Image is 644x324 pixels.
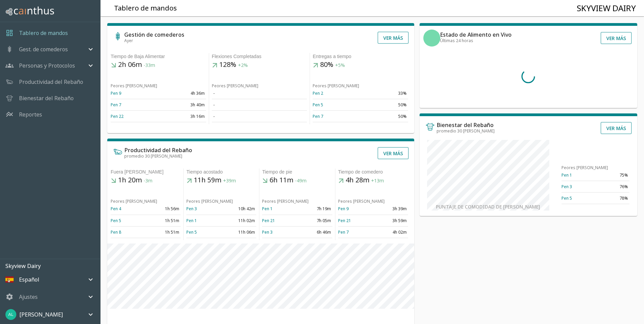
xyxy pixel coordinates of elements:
[212,111,307,122] td: -
[562,195,572,201] a: Pen 5
[262,206,273,212] a: Pen 1
[601,32,632,44] button: Ver más
[338,176,408,185] h5: 4h 28m
[186,229,197,235] a: Pen 5
[144,62,155,69] span: -33m
[338,206,349,212] a: Pen 9
[111,206,121,212] a: Pen 4
[19,293,38,301] p: Ajustes
[19,45,68,53] p: Gest. de comederos
[361,111,408,122] td: 50%
[111,60,206,70] h5: 2h 06m
[437,122,495,128] h6: Bienestar del Rebaño
[124,153,182,159] span: promedio 30 [PERSON_NAME]
[440,38,473,43] span: Últimas 24 horas
[212,53,307,60] div: Flexiones Completadas
[114,4,177,13] h5: Tablero de mandos
[262,229,273,235] a: Pen 3
[5,309,16,320] img: 44e0c0982e0157911c4f20c2b3bd867d
[186,168,256,176] div: Tiempo acostado
[297,203,332,215] td: 7h 19m
[378,32,409,44] button: Ver más
[373,226,408,238] td: 4h 02m
[338,218,351,223] a: Pen 21
[361,99,408,111] td: 50%
[19,310,63,319] p: [PERSON_NAME]
[158,99,206,111] td: 3h 40m
[212,99,307,111] td: -
[373,215,408,226] td: 3h 59m
[186,176,256,185] h5: 11h 59m
[378,147,409,159] button: Ver más
[295,178,307,184] span: -49m
[338,229,349,235] a: Pen 7
[158,111,206,122] td: 3h 16m
[262,218,275,223] a: Pen 21
[262,198,309,204] span: Peores [PERSON_NAME]
[111,198,157,204] span: Peores [PERSON_NAME]
[313,53,408,60] div: Entregas a tiempo
[562,165,608,170] span: Peores [PERSON_NAME]
[146,226,181,238] td: 1h 51m
[595,181,629,193] td: 76%
[111,102,121,108] a: Pen 7
[186,198,233,204] span: Peores [PERSON_NAME]
[19,110,42,119] a: Reportes
[562,172,572,178] a: Pen 1
[19,94,74,102] a: Bienestar del Rebaño
[297,226,332,238] td: 6h 46m
[19,29,68,37] a: Tablero de mandos
[313,90,323,96] a: Pen 2
[186,206,197,212] a: Pen 3
[19,61,75,70] p: Personas y Protocolos
[371,178,384,184] span: +13m
[186,218,197,223] a: Pen 1
[313,83,359,89] span: Peores [PERSON_NAME]
[595,169,629,181] td: 75%
[335,62,345,69] span: +5%
[146,215,181,226] td: 1h 51m
[262,176,332,185] h5: 6h 11m
[595,193,629,204] td: 78%
[19,275,39,284] p: Español
[601,122,632,134] button: Ver más
[212,60,307,70] h5: 128%
[111,218,121,223] a: Pen 5
[111,229,121,235] a: Pen 8
[338,198,385,204] span: Peores [PERSON_NAME]
[212,83,258,89] span: Peores [PERSON_NAME]
[158,88,206,99] td: 4h 36m
[238,62,248,69] span: +2%
[361,88,408,99] td: 33%
[124,38,133,43] span: Ayer
[562,184,572,190] a: Pen 3
[19,78,83,86] a: Productividad del Rebaño
[577,3,636,13] h4: Skyview Dairy
[221,215,256,226] td: 11h 02m
[111,90,121,96] a: Pen 9
[111,168,181,176] div: Fuera [PERSON_NAME]
[111,53,206,60] div: Tiempo de Baja Alimentar
[262,168,332,176] div: Tiempo de pie
[440,32,512,37] h6: Estado de Alimento en Vivo
[144,178,152,184] span: -3m
[212,88,307,99] td: -
[5,262,100,270] p: Skyview Dairy
[111,113,124,119] a: Pen 22
[313,113,323,119] a: Pen 7
[146,203,181,215] td: 1h 56m
[313,60,408,70] h5: 80%
[111,176,181,185] h5: 1h 20m
[436,203,540,211] h6: Puntaje de comodidad de [PERSON_NAME]
[313,102,323,108] a: Pen 5
[124,32,184,37] h6: Gestión de comederos
[111,83,157,89] span: Peores [PERSON_NAME]
[297,215,332,226] td: 7h 05m
[223,178,236,184] span: +39m
[221,203,256,215] td: 10h 42m
[437,128,495,134] span: promedio 30 [PERSON_NAME]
